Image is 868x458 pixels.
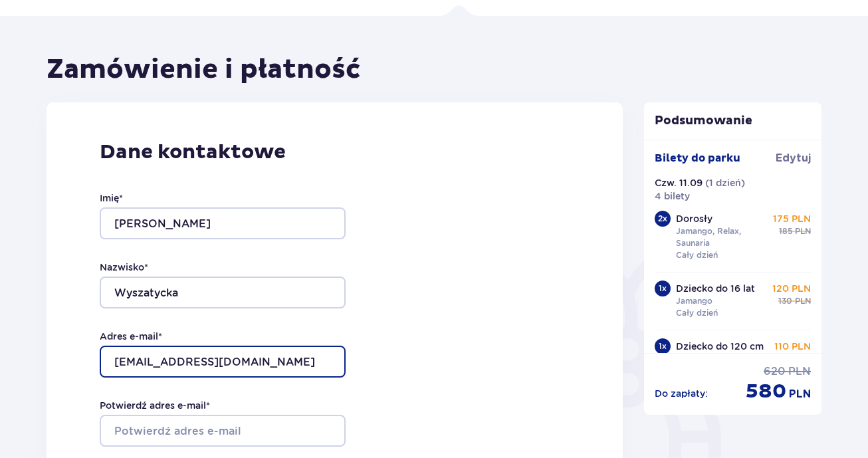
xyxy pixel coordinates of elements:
p: 110 PLN [774,340,811,353]
h1: Zamówienie i płatność [47,53,361,86]
p: 580 [746,379,786,404]
input: Imię [100,207,346,239]
p: 120 PLN [772,282,811,295]
label: Adres e-mail * [100,330,162,343]
div: 2 x [655,211,671,227]
p: Do zapłaty : [655,387,708,400]
p: Jamango [676,295,712,307]
input: Potwierdź adres e-mail [100,415,346,447]
p: 4 bilety [655,189,690,203]
p: Dane kontaktowe [100,140,570,165]
p: PLN [795,225,811,237]
p: Dziecko do 16 lat [676,282,755,295]
p: Dorosły [676,212,712,225]
input: Adres e-mail [100,346,346,378]
p: PLN [788,364,811,379]
p: 175 PLN [773,212,811,225]
p: Czw. 11.09 [655,176,703,189]
p: Dziecko do 120 cm [676,340,764,353]
p: Cały dzień [676,249,718,261]
p: 185 [779,225,792,237]
div: 1 x [655,281,671,296]
p: PLN [795,295,811,307]
p: 130 [778,295,792,307]
label: Imię * [100,191,123,205]
label: Potwierdź adres e-mail * [100,399,210,412]
label: Nazwisko * [100,261,148,274]
p: PLN [789,387,811,401]
div: 1 x [655,338,671,354]
p: 620 [764,364,786,379]
p: Cały dzień [676,307,718,319]
p: Podsumowanie [644,113,822,129]
p: Jamango, Relax, Saunaria [676,225,768,249]
p: Bilety do parku [655,151,740,166]
input: Nazwisko [100,277,346,308]
p: ( 1 dzień ) [705,176,745,189]
a: Edytuj [776,151,811,166]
